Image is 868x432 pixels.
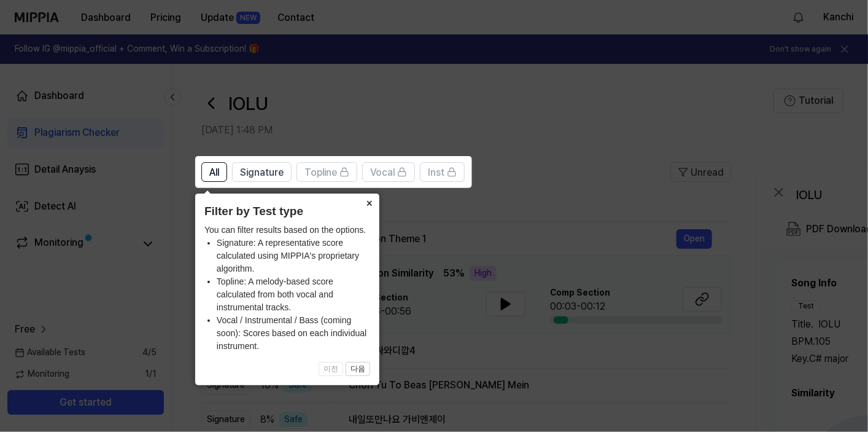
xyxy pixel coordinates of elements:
span: Topline [304,165,337,180]
header: Filter by Test type [204,203,370,221]
button: Signature [232,162,292,182]
span: Inst [428,165,444,180]
span: All [209,165,219,180]
button: Vocal [362,162,415,182]
button: 다음 [346,362,370,377]
span: Vocal [370,165,395,180]
button: Inst [420,162,465,182]
div: You can filter results based on the options. [204,224,370,353]
span: Signature [240,165,284,180]
li: Topline: A melody-based score calculated from both vocal and instrumental tracks. [217,275,370,314]
li: Signature: A representative score calculated using MIPPIA's proprietary algorithm. [217,237,370,275]
button: Close [360,194,379,211]
button: All [201,162,227,182]
button: Topline [296,162,357,182]
li: Vocal / Instrumental / Bass (coming soon): Scores based on each individual instrument. [217,314,370,353]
